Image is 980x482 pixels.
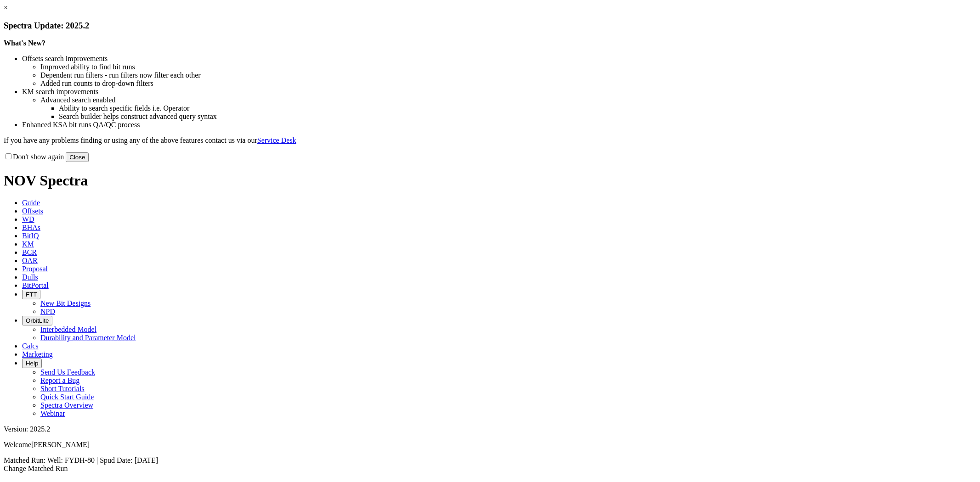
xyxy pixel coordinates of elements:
li: Advanced search enabled [40,96,976,104]
span: BitIQ [22,232,39,240]
label: Don't show again [4,153,64,161]
span: Help [26,360,38,367]
h1: NOV Spectra [4,172,976,189]
li: Dependent run filters - run filters now filter each other [40,71,976,79]
li: Offsets search improvements [22,55,976,63]
span: Calcs [22,342,39,350]
a: Webinar [40,409,65,417]
a: Spectra Overview [40,401,93,409]
a: Change Matched Run [4,465,68,472]
a: × [4,4,8,11]
div: Version: 2025.2 [4,425,976,433]
a: Short Tutorials [40,385,85,392]
span: BCR [22,248,37,256]
span: Well: FYDH-80 | Spud Date: [DATE] [47,456,158,464]
a: NPD [40,308,55,315]
span: [PERSON_NAME] [31,441,90,448]
a: Durability and Parameter Model [40,334,136,342]
a: Send Us Feedback [40,368,95,376]
span: Offsets [22,207,43,215]
a: Interbedded Model [40,325,96,333]
span: Matched Run: [4,456,45,464]
li: Enhanced KSA bit runs QA/QC process [22,121,976,129]
span: OrbitLite [26,317,49,324]
span: Proposal [22,265,48,273]
p: Welcome [4,441,976,449]
li: Ability to search specific fields i.e. Operator [59,104,976,112]
span: BHAs [22,224,40,231]
span: BitPortal [22,281,49,289]
input: Don't show again [6,153,11,159]
p: If you have any problems finding or using any of the above features contact us via our [4,136,976,145]
a: Report a Bug [40,376,79,384]
span: WD [22,215,34,223]
h3: Spectra Update: 2025.2 [4,21,976,31]
span: Guide [22,199,40,207]
span: Dulls [22,273,38,281]
li: Improved ability to find bit runs [40,63,976,71]
span: OAR [22,257,38,264]
button: Close [66,152,89,162]
a: New Bit Designs [40,299,91,307]
li: Search builder helps construct advanced query syntax [59,112,976,121]
li: KM search improvements [22,88,976,96]
strong: What's New? [4,39,45,47]
span: FTT [26,291,37,298]
a: Service Desk [257,136,296,144]
a: Quick Start Guide [40,393,94,401]
li: Added run counts to drop-down filters [40,79,976,88]
span: Marketing [22,350,53,358]
span: KM [22,240,34,248]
